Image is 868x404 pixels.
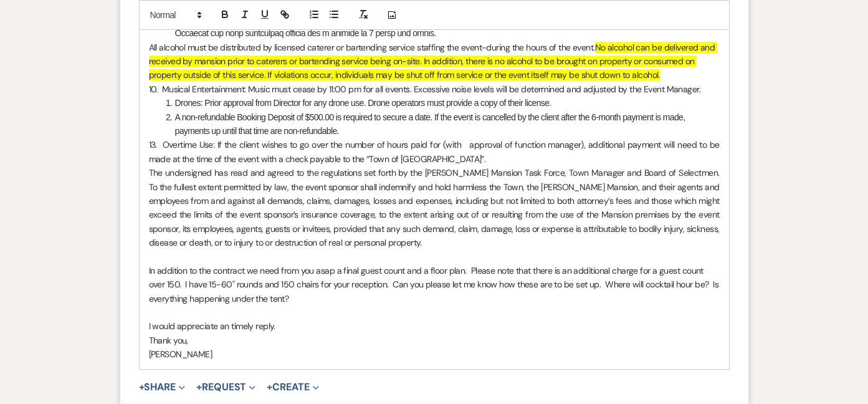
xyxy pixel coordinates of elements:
p: [PERSON_NAME] [149,347,720,361]
p: All alcohol must be distributed by licensed caterer or bartending service staffing the event-duri... [149,41,720,82]
li: A non-refundable Booking Deposit of $500.00 is required to secure a date. If the event is cancell... [162,110,720,138]
li: Drones: Prior approval from Director for any drone use. Drone operators must provide a copy of th... [162,96,720,110]
span: + [267,382,272,392]
button: Share [139,382,186,392]
span: + [139,382,145,392]
span: No alcohol can be delivered and received by mansion prior to caterers or bartending service being... [149,42,717,81]
p: The undersigned has read and agreed to the regulations set forth by the [PERSON_NAME] Mansion Tas... [149,166,720,249]
span: + [196,382,202,392]
p: 13. Overtime Use: If the client wishes to go over the number of hours paid for (with approval of ... [149,138,720,166]
p: Thank you, [149,334,720,347]
p: I would appreciate an timely reply. [149,319,720,333]
button: Create [267,382,318,392]
p: 10. Musical Entertainment: Music must cease by 11:00 pm for all events. Excessive noise levels wi... [149,82,720,96]
button: Request [196,382,255,392]
p: In addition to the contract we need from you asap a final guest count and a floor plan. Please no... [149,264,720,305]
